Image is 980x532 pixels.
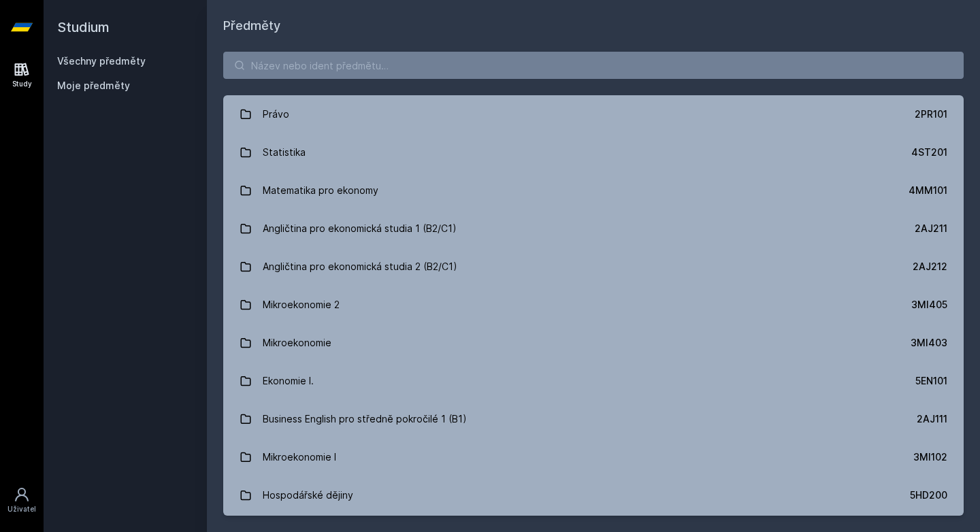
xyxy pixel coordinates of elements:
div: 3MI403 [911,336,947,350]
div: Business English pro středně pokročilé 1 (B1) [263,405,467,433]
div: Angličtina pro ekonomická studia 2 (B2/C1) [263,253,457,280]
div: Mikroekonomie [263,329,331,356]
div: Mikroekonomie I [263,444,336,471]
div: Hospodářské dějiny [263,482,353,509]
div: 3MI102 [913,450,947,464]
div: Study [12,79,32,89]
div: 2AJ212 [913,260,947,273]
div: Ekonomie I. [263,367,314,395]
a: Hospodářské dějiny 5HD200 [223,476,964,514]
div: 4MM101 [909,184,947,197]
span: Moje předměty [57,79,130,93]
div: 2AJ111 [917,412,947,426]
a: Angličtina pro ekonomická studia 2 (B2/C1) 2AJ212 [223,248,964,286]
a: Mikroekonomie 3MI403 [223,324,964,362]
div: 5HD200 [910,488,947,502]
div: Mikroekonomie 2 [263,291,340,318]
div: 3MI405 [911,298,947,312]
a: Business English pro středně pokročilé 1 (B1) 2AJ111 [223,400,964,438]
a: Právo 2PR101 [223,95,964,133]
a: Ekonomie I. 5EN101 [223,362,964,400]
a: Uživatel [3,480,41,521]
a: Study [3,54,41,96]
div: 5EN101 [915,374,947,388]
a: Mikroekonomie I 3MI102 [223,438,964,476]
div: 2PR101 [915,107,947,121]
a: Matematika pro ekonomy 4MM101 [223,171,964,210]
div: Statistika [263,139,306,166]
div: Matematika pro ekonomy [263,177,378,204]
a: Angličtina pro ekonomická studia 1 (B2/C1) 2AJ211 [223,210,964,248]
div: Angličtina pro ekonomická studia 1 (B2/C1) [263,215,457,242]
a: Statistika 4ST201 [223,133,964,171]
input: Název nebo ident předmětu… [223,52,964,79]
a: Všechny předměty [57,55,146,67]
h1: Předměty [223,16,964,35]
div: Právo [263,101,289,128]
a: Mikroekonomie 2 3MI405 [223,286,964,324]
div: 4ST201 [911,146,947,159]
div: Uživatel [7,504,36,514]
div: 2AJ211 [915,222,947,235]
